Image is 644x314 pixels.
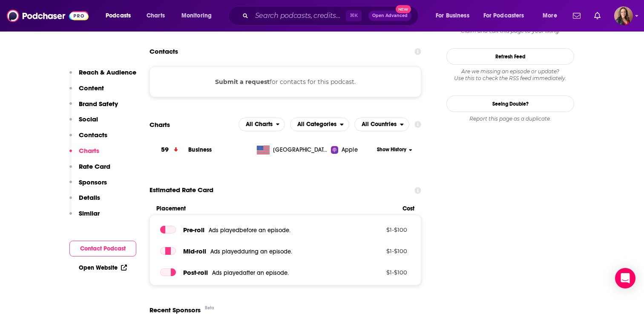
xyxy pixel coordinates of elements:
button: open menu [290,118,349,131]
button: open menu [478,9,537,23]
span: Recent Sponsors [149,306,201,314]
a: Charts [141,9,170,23]
div: Search podcasts, credits, & more... [236,6,427,26]
button: Contacts [69,131,107,147]
p: Reach & Audience [79,68,136,76]
h2: Categories [290,118,349,131]
span: Ads played before an episode . [209,227,290,234]
span: United States [273,146,328,154]
p: Sponsors [79,178,107,186]
button: Rate Card [69,162,110,178]
span: All Countries [362,121,397,127]
p: Content [79,84,104,92]
img: User Profile [614,6,633,25]
button: open menu [354,118,409,131]
button: Show profile menu [614,6,633,25]
button: Show History [374,146,415,153]
button: Details [69,193,100,209]
span: Cost [402,205,414,212]
div: Open Intercom Messenger [615,268,635,288]
p: Similar [79,209,100,217]
span: New [396,5,411,13]
span: Show History [377,146,406,153]
span: All Categories [297,121,336,127]
span: Mid -roll [183,247,206,255]
p: $ 1 - $ 100 [352,226,407,233]
a: Show notifications dropdown [569,9,584,23]
span: Open Advanced [372,14,408,18]
h2: Contacts [149,43,178,60]
span: Apple [342,146,358,154]
img: Podchaser - Follow, Share and Rate Podcasts [7,8,89,24]
button: Charts [69,147,99,162]
span: Ads played after an episode . [212,269,289,277]
h2: Charts [149,121,170,129]
button: Contact Podcast [69,241,136,256]
span: Ads played during an episode . [210,248,292,255]
button: Open AdvancedNew [368,11,411,21]
span: For Podcasters [483,10,524,22]
button: Brand Safety [69,100,118,115]
button: Submit a request [215,77,270,86]
a: Apple [331,146,374,154]
div: Are we missing an episode or update? Use this to check the RSS feed immediately. [446,68,574,82]
input: Search podcasts, credits, & more... [252,9,346,23]
a: Seeing Double? [446,95,574,112]
a: Open Website [79,264,127,271]
a: Show notifications dropdown [591,9,604,23]
button: Content [69,84,104,100]
span: Pre -roll [183,226,204,234]
span: For Business [436,10,469,22]
button: open menu [239,118,285,131]
span: Placement [156,205,395,212]
span: Post -roll [183,268,208,277]
span: Logged in as catygray [614,6,633,25]
p: Contacts [79,131,107,139]
button: Sponsors [69,178,107,194]
p: $ 1 - $ 100 [352,248,407,254]
span: Monitoring [181,10,212,22]
p: Rate Card [79,162,110,170]
div: Beta [205,305,214,311]
button: Similar [69,209,100,225]
h3: 59 [161,145,169,155]
p: Details [79,193,100,202]
a: Business [188,146,212,153]
span: All Charts [246,121,273,127]
span: More [543,10,557,22]
span: ⌘ K [346,10,362,21]
span: Charts [147,10,165,22]
p: $ 1 - $ 100 [352,269,407,276]
div: for contacts for this podcast. [149,66,421,97]
div: Report this page as a duplicate. [446,115,574,122]
button: Reach & Audience [69,68,136,84]
button: open menu [430,9,480,23]
button: open menu [175,9,223,23]
button: Refresh Feed [446,48,574,65]
h2: Platforms [239,118,285,131]
a: [GEOGRAPHIC_DATA] [253,146,331,154]
button: open menu [537,9,568,23]
p: Charts [79,147,99,155]
button: Social [69,115,98,131]
span: Estimated Rate Card [149,182,213,198]
p: Social [79,115,98,123]
span: Podcasts [106,10,131,22]
a: 59 [149,138,188,161]
button: open menu [100,9,142,23]
p: Brand Safety [79,100,118,108]
h2: Countries [354,118,409,131]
